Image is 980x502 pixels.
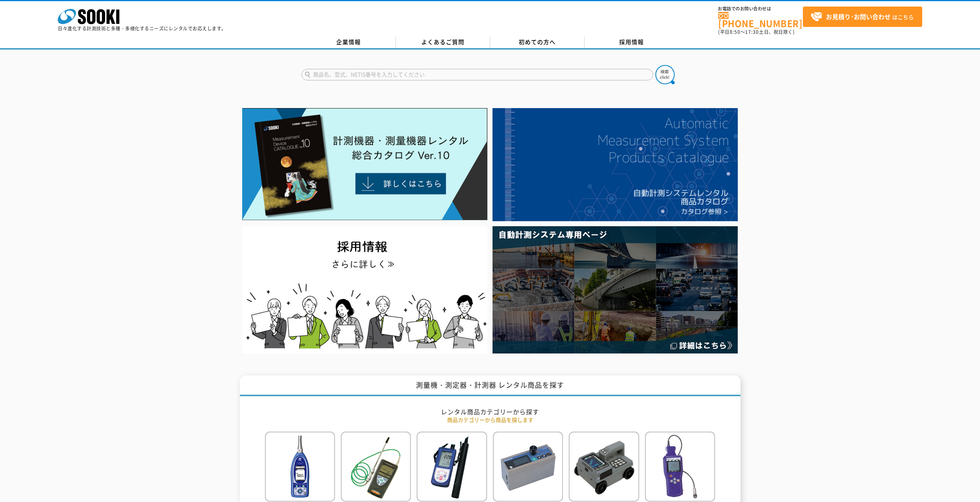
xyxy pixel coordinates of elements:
[645,432,715,502] img: 探傷・厚さ・膜厚・硬度
[826,12,891,21] strong: お見積り･お問い合わせ
[811,11,914,23] span: はこちら
[718,28,794,35] span: (平日 ～ 土日、祝日除く)
[265,416,715,424] p: 商品カテゴリーから商品を探します
[585,37,679,48] a: 採用情報
[417,432,487,502] img: 水質測定器
[396,37,490,48] a: よくあるご質問
[718,12,803,28] a: [PHONE_NUMBER]
[655,65,675,84] img: btn_search.png
[242,108,487,220] img: Catalog Ver10
[302,69,653,80] input: 商品名、型式、NETIS番号を入力してください
[569,432,639,502] img: 鉄筋探査・コンクリート試験
[730,28,740,35] span: 8:50
[493,226,738,354] img: 自動計測システム専用ページ
[242,226,487,354] img: SOOKI recruit
[493,108,738,221] img: 自動計測システムカタログ
[341,432,411,502] img: 有害ガス検知器
[745,28,759,35] span: 17:30
[718,7,803,11] span: お電話でのお問い合わせは
[302,37,396,48] a: 企業情報
[803,7,922,27] a: お見積り･お問い合わせはこちら
[58,26,226,31] p: 日々進化する計測技術と多種・多様化するニーズにレンタルでお応えします。
[265,432,335,502] img: 音響・振動計測器
[490,37,585,48] a: 初めての方へ
[493,432,563,502] img: 粉じん計・風速計
[519,38,556,46] span: 初めての方へ
[265,408,715,416] h2: レンタル商品カテゴリーから探す
[240,375,740,397] h1: 測量機・測定器・計測器 レンタル商品を探す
